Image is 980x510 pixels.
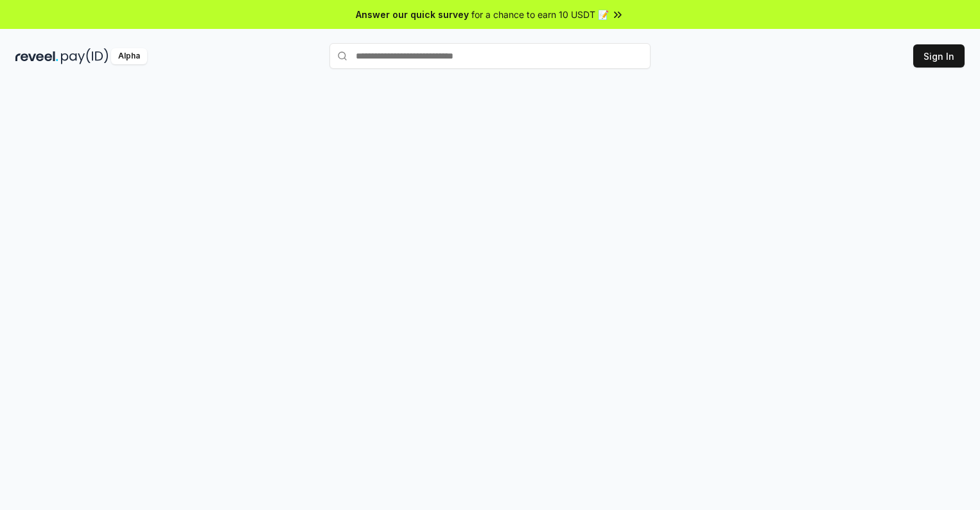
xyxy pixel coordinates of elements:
[356,8,469,21] span: Answer our quick survey
[15,48,58,64] img: reveel_dark
[913,44,965,68] button: Sign In
[471,8,609,21] span: for a chance to earn 10 USDT 📝
[111,48,147,64] div: Alpha
[61,48,109,64] img: pay_id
